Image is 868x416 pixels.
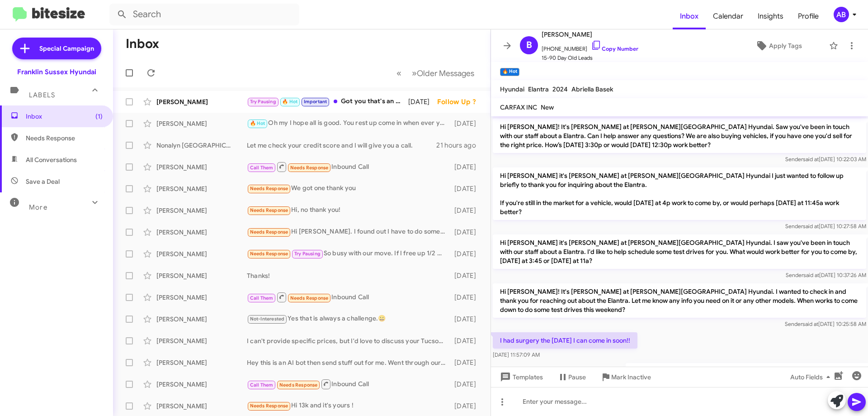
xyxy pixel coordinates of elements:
span: Labels [29,91,55,99]
div: Got you that's an amazing number on it. give me a shout when your back up id like to see there wo... [247,96,408,107]
p: Hi [PERSON_NAME] it's [PERSON_NAME] at [PERSON_NAME][GEOGRAPHIC_DATA] Hyundai I just wanted to fo... [493,167,866,220]
button: Apply Tags [732,38,825,54]
span: said at [803,272,819,278]
span: Needs Response [250,207,288,213]
a: Copy Number [591,45,638,52]
div: Inbound Call [247,292,450,303]
span: Needs Response [279,382,318,388]
span: 15-90 Day Old Leads [542,53,638,62]
span: CARFAX INC [500,103,537,111]
span: Special Campaign [39,44,94,53]
div: [DATE] [450,358,483,367]
div: Hey this is an AI bot then send stuff out for me. Went through our whole inventory we got nothing... [247,358,450,367]
span: Templates [498,369,543,385]
div: [DATE] [450,184,483,193]
div: [PERSON_NAME] [156,184,247,193]
div: [DATE] [408,97,437,106]
div: 21 hours ago [436,141,483,150]
button: Next [406,64,480,82]
h1: Inbox [126,37,159,51]
span: Apply Tags [769,38,802,54]
span: » [412,67,417,79]
div: [DATE] [450,271,483,280]
button: Templates [491,369,550,385]
div: [PERSON_NAME] [156,380,247,389]
div: [DATE] [450,336,483,345]
input: Search [109,4,299,25]
div: [PERSON_NAME] [156,228,247,237]
span: Hyundai [500,85,524,93]
div: Yes that is always a challenge.😀 [247,314,450,324]
div: So busy with our move. If I free up 1/2 day, I'll check back. Thanks [247,249,450,259]
div: [PERSON_NAME] [156,336,247,345]
button: Pause [550,369,593,385]
div: We got one thank you [247,183,450,194]
div: [PERSON_NAME] [156,315,247,324]
nav: Page navigation example [392,64,480,82]
div: [PERSON_NAME] [156,293,247,302]
span: Save a Deal [26,177,60,186]
div: Thanks! [247,271,450,280]
span: said at [803,156,819,163]
div: [DATE] [450,119,483,128]
div: Hi [PERSON_NAME]. I found out I have to do some major repairs on my house so I'm going to hold of... [247,227,450,237]
span: Not-Interested [250,316,285,322]
span: Insights [750,3,791,29]
span: Call Them [250,382,274,388]
span: Needs Response [290,165,329,171]
span: New [541,103,554,111]
span: Needs Response [250,251,288,257]
span: Needs Response [250,403,288,409]
div: [DATE] [450,228,483,237]
p: Hi [PERSON_NAME]! It's [PERSON_NAME] at [PERSON_NAME][GEOGRAPHIC_DATA] Hyundai. Saw you've been i... [493,119,866,153]
div: Nonalyn [GEOGRAPHIC_DATA] [156,141,247,150]
span: Call Them [250,295,274,301]
a: Inbox [673,3,706,29]
div: [PERSON_NAME] [156,97,247,106]
span: Inbox [26,112,103,121]
a: Special Campaign [12,38,101,59]
span: Needs Response [290,295,329,301]
span: [DATE] 11:57:09 AM [493,351,540,358]
div: Hi 13k and it's yours ! [247,401,450,411]
span: Older Messages [417,68,474,78]
a: Profile [791,3,826,29]
div: [DATE] [450,206,483,215]
div: [PERSON_NAME] [156,119,247,128]
span: All Conversations [26,155,77,164]
span: Sender [DATE] 10:25:58 AM [785,320,866,327]
div: [DATE] [450,163,483,172]
button: Auto Fields [783,369,841,385]
p: Hi [PERSON_NAME]! It's [PERSON_NAME] at [PERSON_NAME][GEOGRAPHIC_DATA] Hyundai. I wanted to check... [493,283,866,318]
span: Elantra [528,85,549,93]
div: I can't provide specific prices, but I'd love to discuss your Tucson further. Let's set up an app... [247,336,450,345]
span: Needs Response [26,134,103,143]
span: Try Pausing [250,99,276,105]
span: 2024 [552,85,568,93]
div: [PERSON_NAME] [156,271,247,280]
button: Previous [391,64,407,82]
span: [PHONE_NUMBER] [542,40,638,53]
div: Hi, no thank you! [247,205,450,215]
small: 🔥 Hot [500,68,519,76]
span: 🔥 Hot [282,99,297,105]
span: (1) [95,112,103,121]
p: Hi [PERSON_NAME] it's [PERSON_NAME] at [PERSON_NAME][GEOGRAPHIC_DATA] Hyundai. I saw you've been ... [493,234,866,269]
span: said at [802,320,818,327]
div: [DATE] [450,380,483,389]
span: Needs Response [250,186,288,191]
div: [PERSON_NAME] [156,358,247,367]
div: [PERSON_NAME] [156,163,247,172]
button: AB [826,7,858,22]
span: Calendar [706,3,750,29]
div: [DATE] [450,249,483,258]
span: Abriella Basek [571,85,613,93]
span: Auto Fields [790,369,834,385]
span: Sender [DATE] 10:37:26 AM [786,272,866,278]
div: Inbound Call [247,378,450,390]
div: Let me check your credit score and I will give you a call. [247,141,436,150]
span: Call Them [250,165,274,171]
span: Sender [DATE] 10:27:58 AM [785,223,866,230]
span: Sender [DATE] 10:22:03 AM [785,156,866,163]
